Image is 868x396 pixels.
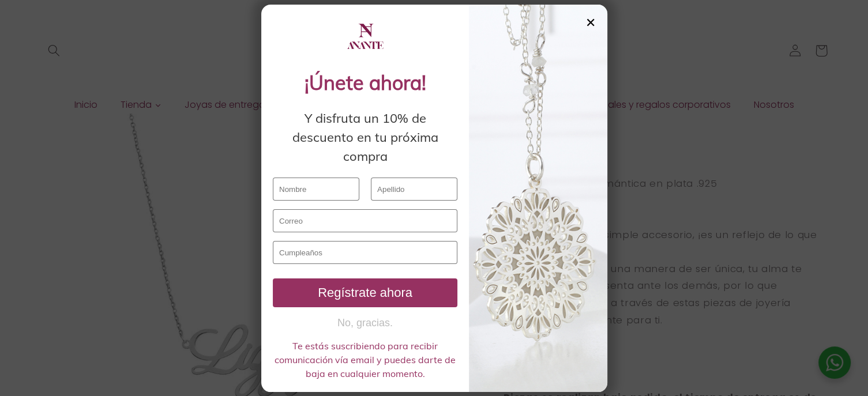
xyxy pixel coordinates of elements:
[371,178,457,201] input: Apellido
[273,209,457,232] input: Correo
[273,68,457,97] div: ¡Únete ahora!
[273,178,359,201] input: Nombre
[273,316,457,330] button: No, gracias.
[277,285,453,300] div: Regístrate ahora
[345,16,385,56] img: logo
[273,109,457,166] div: Y disfruta un 10% de descuento en tu próxima compra
[273,339,457,380] div: Te estás suscribiendo para recibir comunicación vía email y puedes darte de baja en cualquier mom...
[273,278,457,307] button: Regístrate ahora
[585,16,596,29] div: ✕
[273,241,457,264] input: Cumpleaños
